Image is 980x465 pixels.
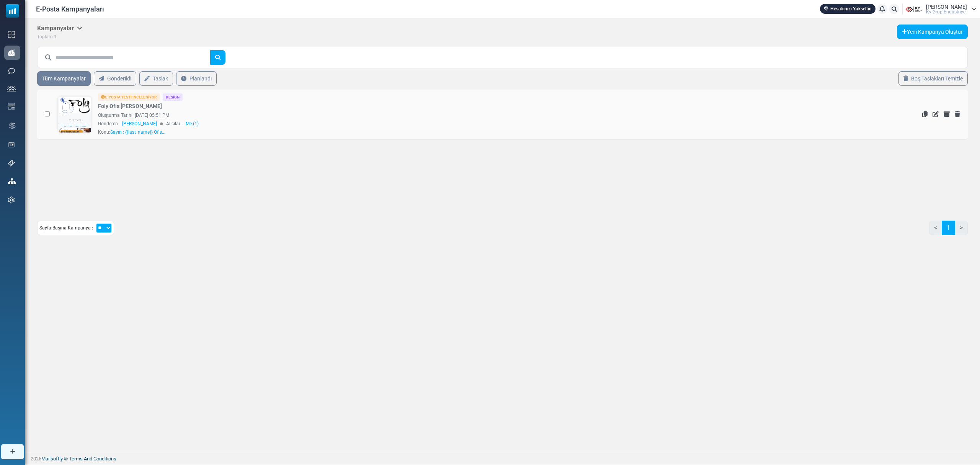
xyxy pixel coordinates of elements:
[926,4,967,10] span: [PERSON_NAME]
[8,204,53,214] a: Menu item - Kağıt Temizlik
[933,111,939,117] a: Düzenle
[178,204,191,214] span: menu separator
[69,456,116,462] span: translation missing: tr.layouts.footer.terms_and_conditions
[157,214,170,224] span: menu separator
[942,221,955,235] a: 1
[123,214,155,224] a: Menu item - Hırdavat
[109,214,122,224] span: menu separator
[54,204,67,214] span: menu separator
[110,129,165,135] span: Sayın : {(last_name)} Ofis...
[186,120,199,127] a: Me (1)
[7,86,16,91] img: contacts-icon.svg
[98,112,739,119] div: Oluşturma Tarihi: [DATE] 05:51 PM
[163,93,183,101] div: Design
[905,3,976,15] a: User Logo [PERSON_NAME] Ky Grup Endüstriyel
[898,71,968,86] a: Boş Taslakları Temizle
[39,224,93,231] span: Sayfa Başına Kampanya :
[8,31,15,38] img: dashboard-icon.svg
[897,25,968,39] a: Yeni Kampanya Oluştur
[922,111,928,117] a: Kopyala
[98,102,162,110] a: Foly Ofis [PERSON_NAME]
[176,71,217,86] a: Planlandı
[98,93,160,101] div: E-posta Testi İnceleniyor
[37,214,64,224] a: Menu item - Mutfak
[820,4,875,14] a: Hesabınızı Yükseltin
[36,4,104,14] span: E-Posta Kampanyaları
[905,3,924,15] img: User Logo
[8,67,15,74] img: sms-icon.png
[5,204,243,224] div: menu
[139,71,173,86] a: Taslak
[227,204,240,214] span: menu separator
[66,214,79,224] span: menu separator
[54,34,57,39] span: 1
[81,214,107,224] a: Menu item - Hijyen
[83,169,165,176] span: Ofis İçin [PERSON_NAME]
[8,121,16,130] img: workflow.svg
[37,34,53,39] span: Toplam
[8,160,15,167] img: support-icon.svg
[69,456,116,462] a: Terms And Conditions
[41,456,68,462] a: Mailsoftly ©
[8,141,15,148] img: landing_pages.svg
[25,451,980,465] footer: 2025
[37,71,91,86] a: Tüm Kampanyalar
[98,129,165,136] div: Konu:
[37,25,82,32] h5: Kampanyalar
[8,196,15,203] img: settings-icon.svg
[8,103,15,110] img: email-templates-icon.svg
[193,204,225,214] a: Menu item - Kırtasiye
[5,130,80,137] strong: Merhaba ; {(first_name)} !
[171,214,211,224] a: Menu item - Evcil Havan
[929,221,968,241] nav: Page
[8,49,15,56] img: campaigns-icon-active.png
[926,10,967,14] span: Ky Grup Endüstriyel
[98,120,739,127] div: Gönderen: Alıcılar::
[944,111,950,117] a: Arşivle
[126,204,176,214] a: Menu item - Temizlik Araçları
[94,71,136,86] a: Gönderildi
[112,204,125,214] span: menu separator
[6,4,19,18] img: mailsoftly_icon_blue_white.svg
[955,111,960,117] a: Sil
[69,204,110,214] a: Menu item - Sıvı Temizlik
[122,120,157,127] span: [PERSON_NAME]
